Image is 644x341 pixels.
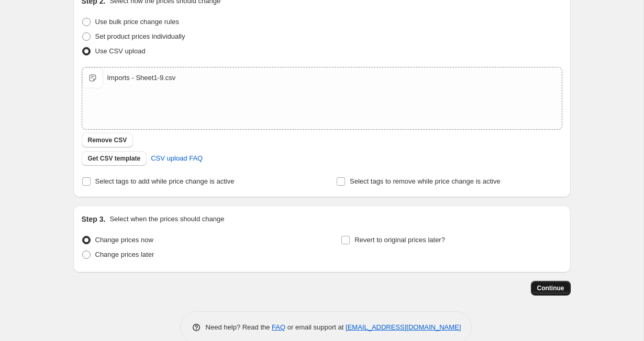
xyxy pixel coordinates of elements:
button: Remove CSV [82,133,134,147]
p: Select when the prices should change [109,214,224,224]
span: Change prices later [95,251,154,258]
span: Remove CSV [88,136,127,144]
a: [EMAIL_ADDRESS][DOMAIN_NAME] [346,323,461,331]
span: Set product prices individually [95,32,185,40]
span: CSV upload FAQ [151,153,203,164]
div: Imports - Sheet1-9.csv [107,73,176,83]
button: Continue [531,281,571,295]
span: Revert to original prices later? [354,236,445,244]
span: Select tags to add while price change is active [95,177,235,185]
a: FAQ [272,323,285,331]
span: Use CSV upload [95,47,146,55]
span: Change prices now [95,236,153,244]
span: Use bulk price change rules [95,18,179,26]
span: Continue [537,284,564,292]
h2: Step 3. [82,214,106,224]
span: Get CSV template [88,154,141,163]
span: or email support at [285,323,346,331]
span: Select tags to remove while price change is active [350,177,501,185]
a: CSV upload FAQ [145,150,209,167]
span: Need help? Read the [206,323,272,331]
button: Get CSV template [82,151,147,166]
